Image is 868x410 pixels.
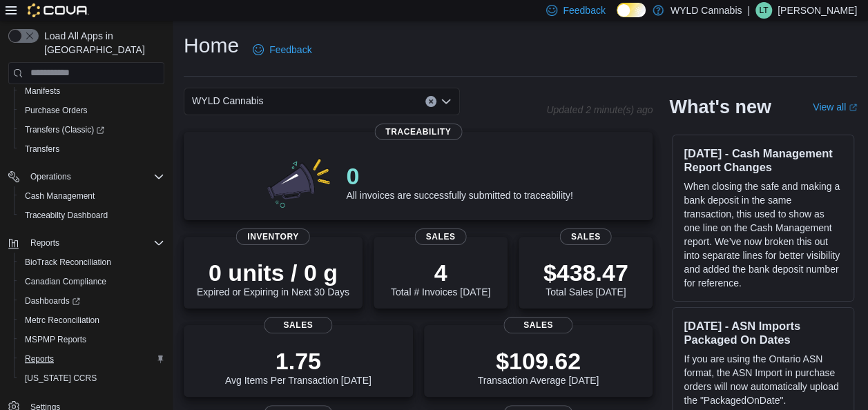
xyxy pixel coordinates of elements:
a: Purchase Orders [19,102,93,119]
span: Traceability [374,124,462,140]
img: 0 [264,154,336,209]
span: Canadian Compliance [25,276,106,287]
button: Operations [3,167,170,186]
span: Transfers [19,141,164,157]
span: Transfers (Classic) [19,121,164,138]
span: Reports [25,235,164,251]
span: Purchase Orders [25,105,88,116]
span: Metrc Reconciliation [19,312,164,329]
a: Metrc Reconciliation [19,312,105,329]
span: Purchase Orders [19,102,164,119]
span: Operations [25,168,164,185]
span: BioTrack Reconciliation [25,257,111,268]
h2: What's new [669,96,771,118]
button: MSPMP Reports [14,330,170,349]
button: Metrc Reconciliation [14,311,170,330]
p: 4 [391,259,490,286]
button: BioTrack Reconciliation [14,253,170,272]
button: [US_STATE] CCRS [14,369,170,388]
span: Load All Apps in [GEOGRAPHIC_DATA] [39,29,164,57]
div: All invoices are successfully submitted to traceability! [346,162,572,201]
h1: Home [184,32,239,59]
div: Total Sales [DATE] [543,259,628,297]
p: If you are using the Ontario ASN format, the ASN Import in purchase orders will now automatically... [684,352,842,407]
h3: [DATE] - Cash Management Report Changes [684,146,842,174]
p: $109.62 [478,347,599,375]
span: Canadian Compliance [19,273,164,290]
button: Transfers [14,139,170,159]
div: Lucas Todd [755,2,772,19]
a: Transfers [19,141,65,157]
a: Dashboards [14,291,170,311]
svg: External link [849,104,857,112]
a: Traceabilty Dashboard [19,207,113,224]
span: Sales [504,317,572,333]
a: Reports [19,351,59,367]
a: Feedback [247,36,317,64]
span: Inventory [236,228,310,245]
a: BioTrack Reconciliation [19,254,117,271]
span: WYLD Cannabis [192,92,264,109]
button: Open list of options [441,96,452,107]
p: When closing the safe and making a bank deposit in the same transaction, this used to show as one... [684,179,842,290]
span: [US_STATE] CCRS [25,373,97,384]
a: MSPMP Reports [19,331,92,348]
span: Sales [415,228,467,245]
a: Dashboards [19,293,86,309]
span: Reports [30,237,59,248]
a: Transfers (Classic) [19,121,110,138]
div: Expired or Expiring in Next 30 Days [197,259,349,297]
p: 0 units / 0 g [197,259,349,286]
button: Manifests [14,81,170,101]
span: Traceabilty Dashboard [19,207,164,224]
span: Reports [25,353,54,364]
button: Cash Management [14,186,170,206]
button: Purchase Orders [14,101,170,120]
img: Cova [28,3,89,17]
span: Cash Management [25,191,95,202]
div: Avg Items Per Transaction [DATE] [225,347,372,386]
a: Canadian Compliance [19,273,112,290]
div: Total # Invoices [DATE] [391,259,490,297]
span: MSPMP Reports [25,334,86,345]
p: 1.75 [225,347,372,375]
span: BioTrack Reconciliation [19,254,164,271]
span: Dark Mode [617,17,617,18]
span: Manifests [19,83,164,99]
span: Metrc Reconciliation [25,315,99,326]
span: Cash Management [19,188,164,204]
span: Sales [560,228,612,245]
span: LT [759,2,768,19]
h3: [DATE] - ASN Imports Packaged On Dates [684,319,842,346]
span: Transfers [25,144,59,155]
a: [US_STATE] CCRS [19,370,102,387]
span: MSPMP Reports [19,331,164,348]
p: 0 [346,162,572,190]
a: Transfers (Classic) [14,120,170,139]
button: Traceabilty Dashboard [14,206,170,225]
span: Operations [30,171,71,182]
button: Reports [3,233,170,253]
div: Transaction Average [DATE] [478,347,599,386]
span: Transfers (Classic) [25,124,104,135]
span: Dashboards [25,295,80,306]
p: | [747,2,750,19]
span: Feedback [269,43,311,57]
button: Clear input [425,96,436,107]
span: Dashboards [19,293,164,309]
input: Dark Mode [617,3,646,17]
p: Updated 2 minute(s) ago [546,104,653,115]
a: Manifests [19,83,66,99]
a: Cash Management [19,188,100,204]
a: View allExternal link [813,101,857,113]
button: Reports [14,349,170,369]
p: [PERSON_NAME] [778,2,857,19]
span: Feedback [563,3,605,17]
span: Washington CCRS [19,370,164,387]
button: Reports [25,235,65,251]
span: Reports [19,351,164,367]
button: Operations [25,168,77,185]
p: $438.47 [543,259,628,286]
p: WYLD Cannabis [671,2,742,19]
span: Manifests [25,86,60,97]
